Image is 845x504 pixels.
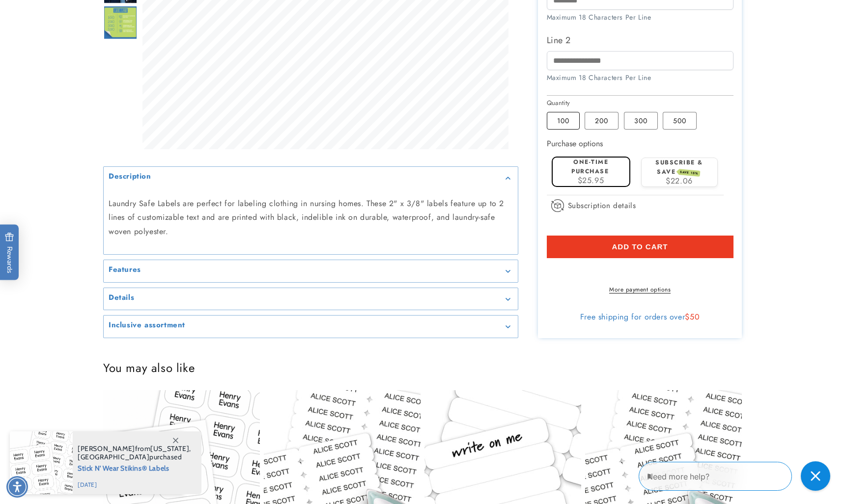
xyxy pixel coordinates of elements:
span: from , purchased [78,445,191,461]
summary: Features [104,261,518,283]
summary: Inclusive assortment [104,316,518,338]
div: Maximum 18 Characters Per Line [547,73,733,83]
legend: Quantity [547,98,571,108]
h2: Features [109,265,141,275]
span: [DATE] [78,480,191,489]
span: $ [685,311,690,322]
div: Free shipping for orders over [547,312,733,322]
h2: Inclusive assortment [109,321,185,331]
summary: Details [104,288,518,310]
label: One-time purchase [571,158,609,176]
h2: You may also like [103,360,742,375]
label: 100 [547,112,580,130]
button: Add to cart [547,236,733,258]
span: Stick N' Wear Stikins® Labels [78,461,191,474]
label: 300 [624,112,658,130]
span: [US_STATE] [150,444,189,453]
span: 50 [690,311,700,322]
iframe: Sign Up via Text for Offers [8,425,124,455]
label: 500 [663,112,697,130]
div: Go to slide 6 [103,5,138,40]
img: Nursing Home Iron-On - Label Land [103,5,138,40]
a: More payment options [547,285,733,294]
span: [GEOGRAPHIC_DATA] [78,452,149,461]
span: Rewards [5,232,14,273]
span: Subscription details [568,200,636,212]
label: Line 2 [547,32,733,48]
p: Laundry Safe Labels are perfect for labeling clothing in nursing homes. These 2" x 3/8" labels fe... [109,197,513,239]
iframe: Gorgias Floating Chat [639,458,835,494]
span: $22.06 [666,175,693,186]
label: Subscribe & save [655,158,703,176]
span: Add to cart [612,242,668,251]
span: $25.95 [578,175,604,186]
div: Accessibility Menu [6,476,28,498]
label: 200 [585,112,619,130]
summary: Description [104,167,518,189]
h2: Details [109,293,134,303]
span: SAVE 15% [678,169,701,177]
label: Purchase options [547,138,603,149]
div: Maximum 18 Characters Per Line [547,12,733,23]
h2: Description [109,172,151,182]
